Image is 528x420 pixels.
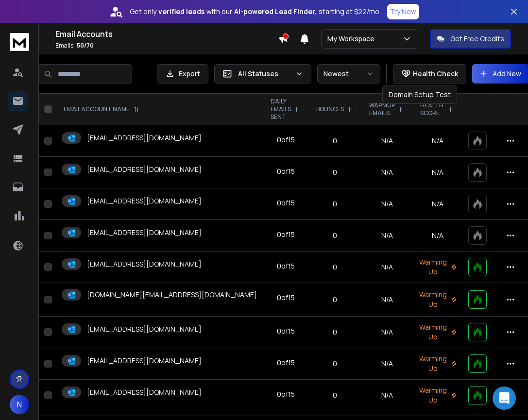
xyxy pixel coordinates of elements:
div: 0 of 15 [277,261,295,271]
p: 0 [314,199,356,209]
p: Emails : [55,42,278,50]
p: DAILY EMAILS SENT [271,98,291,121]
div: 0 of 15 [277,230,295,239]
p: 0 [314,327,356,337]
p: All Statuses [238,69,291,79]
p: 0 [314,168,356,177]
p: Try Now [390,7,416,17]
p: 0 [314,390,356,400]
img: logo [10,33,29,51]
div: 0 of 15 [277,198,295,208]
td: N/A [361,348,412,380]
div: 0 of 15 [277,389,295,399]
div: 0 of 15 [277,167,295,176]
div: Open Intercom Messenger [493,386,516,410]
div: 0 of 15 [277,358,295,368]
button: Try Now [387,4,419,19]
p: [EMAIL_ADDRESS][DOMAIN_NAME] [87,387,202,397]
p: Get only with our starting at $22/mo [130,7,379,17]
p: [EMAIL_ADDRESS][DOMAIN_NAME] [87,228,202,237]
div: Domain Setup Test [382,85,457,104]
td: N/A [361,157,412,188]
button: Newest [317,64,380,84]
strong: AI-powered Lead Finder, [234,7,317,17]
p: N/A [418,231,457,240]
button: Get Free Credits [430,29,511,49]
p: [EMAIL_ADDRESS][DOMAIN_NAME] [87,196,202,206]
td: N/A [361,125,412,157]
p: 0 [314,359,356,369]
button: N [10,395,29,414]
p: 0 [314,231,356,240]
p: N/A [418,199,457,209]
p: 0 [314,136,356,146]
p: [EMAIL_ADDRESS][DOMAIN_NAME] [87,165,202,174]
div: 0 of 15 [277,326,295,336]
td: N/A [361,380,412,411]
h1: Email Accounts [55,28,278,40]
p: WARMUP EMAILS [369,101,395,117]
p: My Workspace [327,34,378,44]
p: [EMAIL_ADDRESS][DOMAIN_NAME] [87,324,202,334]
p: [EMAIL_ADDRESS][DOMAIN_NAME] [87,356,202,366]
p: 0 [314,262,356,272]
button: Health Check [393,64,466,84]
div: EMAIL ACCOUNT NAME [64,105,139,113]
div: 0 of 15 [277,293,295,302]
td: N/A [361,283,412,317]
td: N/A [361,188,412,220]
p: [EMAIL_ADDRESS][DOMAIN_NAME] [87,259,202,269]
td: N/A [361,252,412,283]
p: Warming Up [418,386,457,405]
p: Warming Up [418,354,457,373]
button: Export [157,64,208,84]
p: N/A [418,168,457,177]
p: HEALTH SCORE [420,101,445,117]
td: N/A [361,317,412,348]
p: 0 [314,295,356,304]
p: Warming Up [418,257,457,277]
p: Warming Up [418,322,457,342]
p: [DOMAIN_NAME][EMAIL_ADDRESS][DOMAIN_NAME] [87,290,257,300]
p: BOUNCES [316,105,344,113]
span: 50 / 70 [77,41,94,50]
p: Get Free Credits [450,34,504,44]
div: 0 of 15 [277,135,295,145]
p: [EMAIL_ADDRESS][DOMAIN_NAME] [87,133,202,143]
td: N/A [361,220,412,252]
p: Warming Up [418,290,457,309]
p: N/A [418,136,457,146]
p: Health Check [413,69,458,79]
strong: verified leads [158,7,204,17]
